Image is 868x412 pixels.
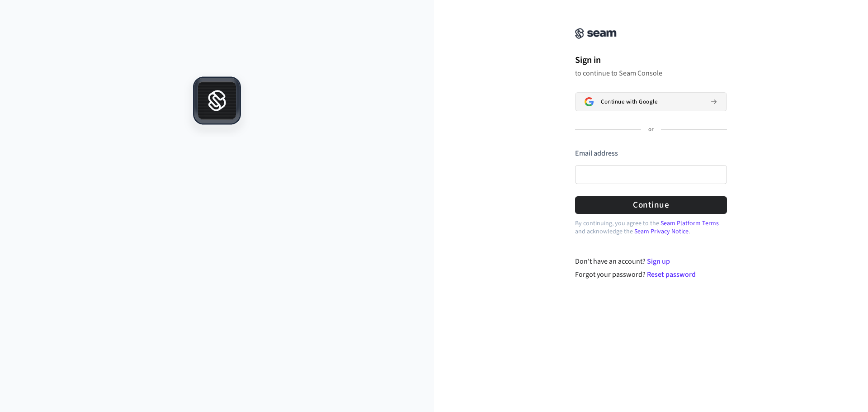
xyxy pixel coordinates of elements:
button: Sign in with GoogleContinue with Google [575,92,727,111]
a: Sign up [647,256,670,266]
button: Continue [575,196,727,214]
label: Email address [575,148,618,158]
img: Seam Console [575,28,617,39]
h1: Sign in [575,53,727,67]
p: By continuing, you agree to the and acknowledge the . [575,219,727,236]
a: Seam Privacy Notice [634,227,689,236]
a: Reset password [647,270,696,279]
div: Don't have an account? [575,256,727,267]
img: Sign in with Google [585,97,594,106]
span: Continue with Google [601,98,657,105]
div: Forgot your password? [575,269,727,280]
p: or [648,126,654,134]
a: Seam Platform Terms [660,219,719,228]
p: to continue to Seam Console [575,69,727,78]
